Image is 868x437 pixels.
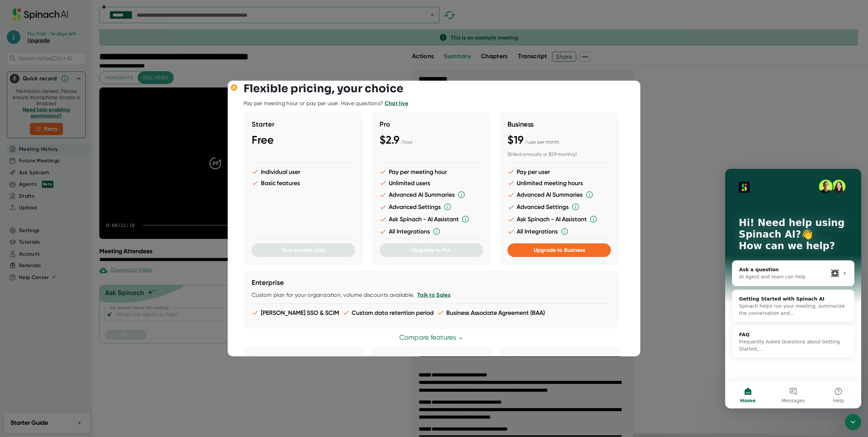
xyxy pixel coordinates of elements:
[507,355,611,363] h3: Business
[417,292,450,298] a: Talk to Sales
[252,292,611,298] div: Custom plan for your organization, volume discounts available.
[845,414,861,430] iframe: Intercom live chat
[507,151,611,158] div: (Billed annually or $29 monthly)
[507,168,611,175] li: Pay per user
[725,169,861,408] iframe: Intercom live chat
[252,243,355,257] button: Your current plan
[380,179,483,187] li: Unlimited users
[252,120,355,128] h3: Starter
[252,179,355,187] li: Basic features
[507,120,611,128] h3: Business
[507,215,611,223] li: Ask Spinach - AI Assistant
[507,203,611,211] li: Advanced Settings
[533,247,585,253] span: Upgrade to Business
[507,227,611,236] li: All Integrations
[401,139,413,145] span: / hour
[380,120,483,128] h3: Pro
[399,334,463,341] a: Compare features
[507,179,611,187] li: Unlimited meeting hours
[252,168,355,175] li: Individual user
[252,278,611,287] h3: Enterprise
[437,309,545,316] li: Business Associate Agreement (BAA)
[507,243,611,257] button: Upgrade to Business
[244,100,408,107] div: Pay per meeting hour or pay per user. Have questions?
[380,227,483,236] li: All Integrations
[343,309,434,316] li: Custom data retention period
[507,133,523,146] span: $19
[380,133,399,146] span: $2.9
[507,191,611,199] li: Advanced AI Summaries
[252,133,274,146] span: Free
[380,191,483,199] li: Advanced AI Summaries
[252,355,355,363] h3: Starter
[380,215,483,223] li: Ask Spinach - AI Assistant
[380,168,483,175] li: Pay per meeting hour
[385,100,408,107] a: Chat live
[282,247,325,253] span: Your current plan
[525,139,559,145] span: / user per month
[380,203,483,211] li: Advanced Settings
[244,82,403,95] h3: Flexible pricing, your choice
[252,309,339,316] li: [PERSON_NAME] SSO & SCIM
[380,355,483,363] h3: Pro
[380,243,483,257] button: Upgrade to Pro
[412,247,451,253] span: Upgrade to Pro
